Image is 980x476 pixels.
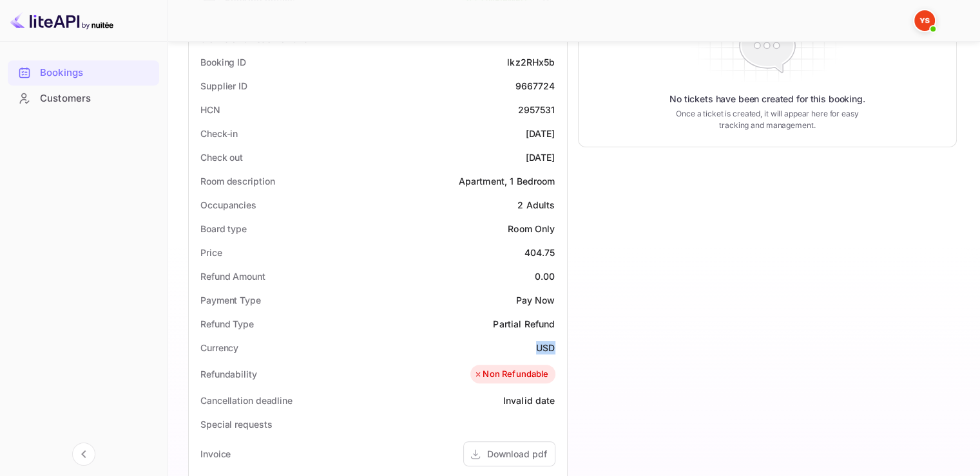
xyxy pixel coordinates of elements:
div: Check out [200,151,243,164]
div: 0.00 [535,270,555,283]
a: Customers [8,86,159,110]
a: Bookings [8,60,159,84]
div: 9667724 [515,79,555,93]
div: Room description [200,174,274,188]
div: Invalid date [503,394,555,407]
div: Pay Now [515,293,555,307]
div: Non Refundable [474,368,548,381]
div: HCN [200,103,220,116]
div: Payment Type [200,293,261,307]
p: No tickets have been created for this booking. [669,93,865,105]
div: Apartment, 1 Bedroom [459,174,555,188]
div: USD [536,341,555,354]
div: 2 Adults [517,198,555,212]
div: [DATE] [526,127,555,140]
div: Room Only [508,222,555,235]
div: Cancellation deadline [200,394,293,407]
div: Currency [200,341,238,354]
div: lkz2RHx5b [507,55,555,69]
div: Download pdf [487,447,547,461]
div: Bookings [40,66,153,80]
div: Special requests [200,417,272,431]
button: Collapse navigation [72,443,95,466]
img: LiteAPI logo [10,10,113,31]
img: Yandex Support [914,10,935,31]
div: Price [200,246,222,259]
div: Refund Type [200,317,254,331]
div: Refund Amount [200,270,265,283]
div: 404.75 [524,246,555,259]
div: Occupancies [200,198,256,212]
div: Booking ID [200,55,246,69]
div: Supplier ID [200,79,247,93]
div: Board type [200,222,247,235]
div: Customers [40,91,153,106]
div: [DATE] [526,151,555,164]
div: Check-in [200,127,238,140]
div: Refundability [200,367,257,381]
div: Bookings [8,60,159,86]
div: Partial Refund [493,317,555,331]
p: Once a ticket is created, it will appear here for easy tracking and management. [666,108,869,131]
div: Customers [8,86,159,111]
div: Invoice [200,447,231,461]
div: 2957531 [517,103,555,116]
